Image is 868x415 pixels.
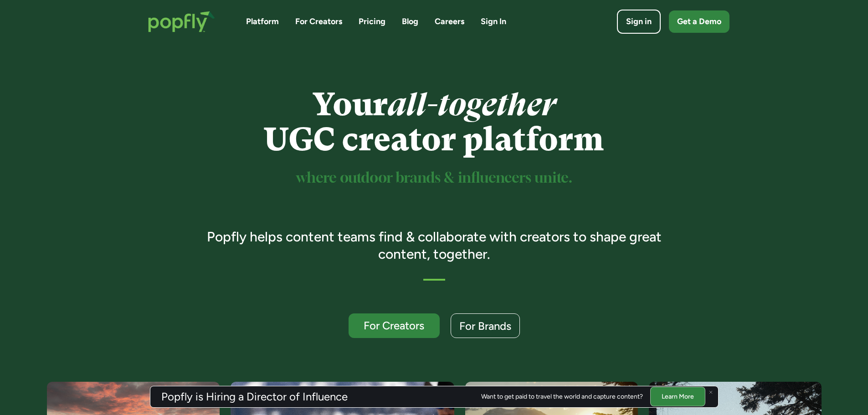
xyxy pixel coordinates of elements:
div: Get a Demo [677,16,721,27]
a: Sign in [617,10,661,34]
h3: Popfly is Hiring a Director of Influence [161,391,348,402]
a: For Creators [295,16,342,27]
a: home [139,2,224,41]
div: For Creators [357,320,431,331]
a: Get a Demo [669,10,729,33]
a: For Creators [349,313,440,338]
h1: Your UGC creator platform [194,87,674,157]
div: For Brands [459,320,511,332]
div: Want to get paid to travel the world and capture content? [481,393,643,400]
a: Pricing [359,16,385,27]
a: For Brands [451,313,520,338]
h3: Popfly helps content teams find & collaborate with creators to shape great content, together. [194,228,674,262]
a: Sign In [481,16,506,27]
a: Platform [246,16,279,27]
div: Sign in [626,16,652,27]
a: Blog [402,16,418,27]
em: all-together [388,86,556,123]
a: Careers [435,16,464,27]
a: Learn More [650,387,705,406]
sup: where outdoor brands & influencers unite. [296,171,572,185]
